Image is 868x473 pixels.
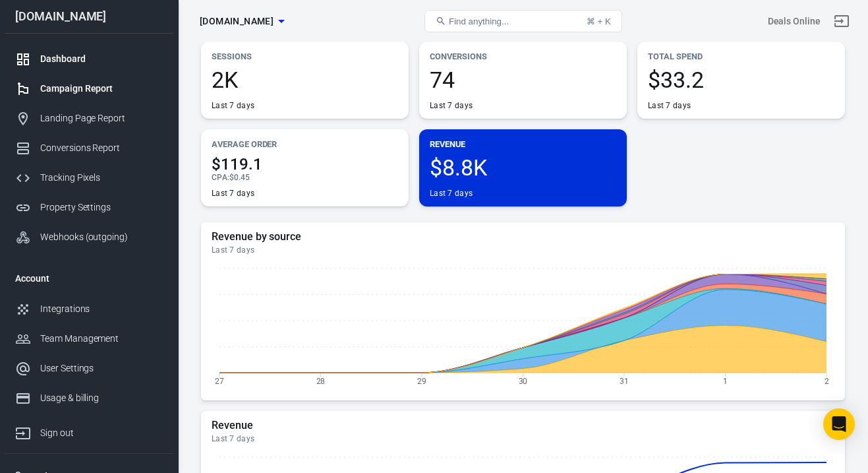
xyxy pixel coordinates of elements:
[449,16,509,26] span: Find anything...
[212,230,834,243] h5: Revenue by source
[40,111,163,125] div: Landing Page Report
[587,16,611,26] div: ⌘ + K
[40,52,163,66] div: Dashboard
[40,332,163,346] div: Team Management
[5,104,173,133] a: Landing Page Report
[212,137,398,151] p: Average Order
[316,376,326,385] tspan: 28
[5,74,173,104] a: Campaign Report
[430,49,616,63] p: Conversions
[430,156,616,179] span: $8.8K
[430,69,616,91] span: 74
[40,201,163,214] div: Property Settings
[417,376,426,385] tspan: 29
[5,163,173,193] a: Tracking Pixels
[40,391,163,405] div: Usage & billing
[212,69,398,91] span: 2K
[40,426,163,440] div: Sign out
[648,69,834,91] span: $33.2
[212,245,834,255] div: Last 7 days
[212,173,229,182] span: CPA :
[5,11,173,22] div: [DOMAIN_NAME]
[40,362,163,375] div: User Settings
[519,376,528,385] tspan: 30
[5,263,173,294] li: Account
[648,100,691,111] div: Last 7 days
[5,44,173,74] a: Dashboard
[40,302,163,316] div: Integrations
[823,408,855,440] div: Open Intercom Messenger
[5,133,173,163] a: Conversions Report
[424,10,622,32] button: Find anything...⌘ + K
[212,49,398,63] p: Sessions
[212,188,254,199] div: Last 7 days
[40,82,163,96] div: Campaign Report
[194,9,289,34] button: [DOMAIN_NAME]
[200,13,274,30] span: the420crew.com
[430,188,473,199] div: Last 7 days
[430,137,616,151] p: Revenue
[723,376,728,385] tspan: 1
[212,156,398,172] span: $119.1
[5,294,173,324] a: Integrations
[212,100,254,111] div: Last 7 days
[229,173,250,182] span: $0.45
[215,376,224,385] tspan: 27
[5,413,173,448] a: Sign out
[5,354,173,383] a: User Settings
[5,324,173,354] a: Team Management
[620,376,629,385] tspan: 31
[826,5,857,37] a: Sign out
[5,222,173,252] a: Webhooks (outgoing)
[40,230,163,244] div: Webhooks (outgoing)
[40,141,163,155] div: Conversions Report
[40,171,163,185] div: Tracking Pixels
[768,15,821,28] div: Account id: a5bWPift
[5,383,173,413] a: Usage & billing
[825,376,829,385] tspan: 2
[648,49,834,63] p: Total Spend
[212,433,834,444] div: Last 7 days
[430,100,473,111] div: Last 7 days
[212,419,834,432] h5: Revenue
[5,193,173,222] a: Property Settings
